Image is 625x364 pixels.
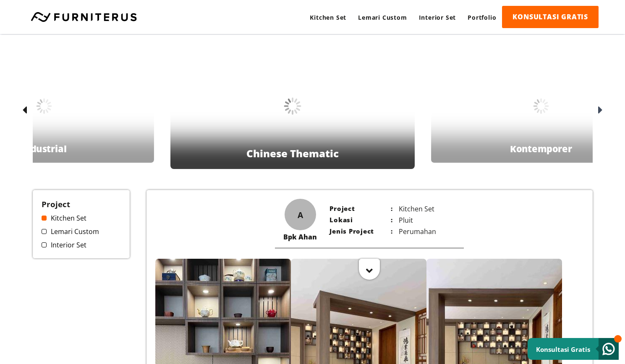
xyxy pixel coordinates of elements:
[283,232,317,242] div: Bpk Ahan
[462,6,502,29] a: Portfolio
[42,227,121,236] a: Lemari Custom
[298,209,303,220] span: A
[502,6,599,28] a: KONSULTASI GRATIS
[392,227,455,236] p: Perumahan
[413,6,462,29] a: Interior Set
[329,227,392,236] p: Jenis Project
[329,216,392,225] p: Lokasi
[42,199,121,209] h3: Project
[536,345,590,354] small: Konsultasi Gratis
[392,216,455,225] p: Pluit
[528,338,619,360] a: Konsultasi Gratis
[246,146,339,160] p: Chinese Thematic
[304,6,352,29] a: Kitchen Set
[42,240,121,250] a: Interior Set
[392,204,455,213] p: Kitchen Set
[510,142,572,155] p: Kontemporer
[21,142,67,155] p: Industrial
[42,213,121,223] a: Kitchen Set
[352,6,413,29] a: Lemari Custom
[329,204,392,213] p: Project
